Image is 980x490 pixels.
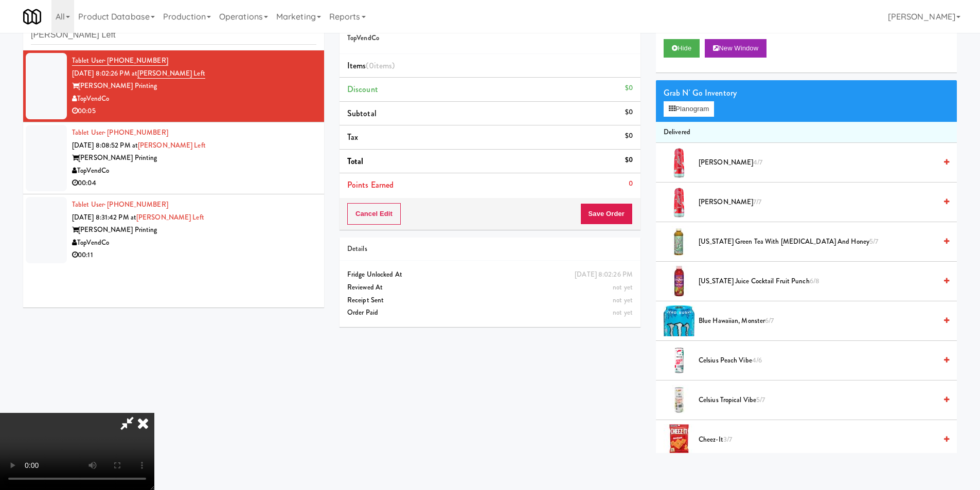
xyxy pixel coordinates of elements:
[72,212,136,222] span: [DATE] 8:31:42 PM at
[629,177,633,190] div: 0
[625,82,633,95] div: $0
[705,39,767,58] button: New Window
[23,50,324,122] li: Tablet User· [PHONE_NUMBER][DATE] 8:02:26 PM at[PERSON_NAME] Left[PERSON_NAME] PrintingTopVendCo0...
[664,39,700,58] button: Hide
[347,155,364,167] span: Total
[72,152,316,165] div: [PERSON_NAME] Printing
[613,307,633,317] span: not yet
[625,154,633,167] div: $0
[137,68,205,79] a: [PERSON_NAME] Left
[699,156,936,169] span: [PERSON_NAME]
[72,68,137,78] span: [DATE] 8:02:26 PM at
[374,60,393,71] ng-pluralize: items
[347,131,358,143] span: Tax
[72,140,138,150] span: [DATE] 8:08:52 PM at
[347,83,378,95] span: Discount
[72,105,316,118] div: 00:05
[575,268,633,281] div: [DATE] 8:02:26 PM
[664,101,714,117] button: Planogram
[694,235,949,248] div: [US_STATE] Green Tea with [MEDICAL_DATA] and Honey5/7
[347,268,633,281] div: Fridge Unlocked At
[694,354,949,367] div: Celsius Peach Vibe4/6
[23,122,324,194] li: Tablet User· [PHONE_NUMBER][DATE] 8:08:52 PM at[PERSON_NAME] Left[PERSON_NAME] PrintingTopVendCo0...
[347,306,633,319] div: Order Paid
[23,8,41,26] img: Micromart
[694,394,949,407] div: Celsius Tropical Vibe5/7
[104,128,168,137] span: · [PHONE_NUMBER]
[625,106,633,119] div: $0
[72,56,168,66] a: Tablet User· [PHONE_NUMBER]
[72,224,316,237] div: [PERSON_NAME] Printing
[753,197,761,207] span: 7/7
[699,315,936,328] span: Blue Hawaiian, Monster
[347,60,395,71] span: Items
[613,295,633,305] span: not yet
[869,237,878,246] span: 5/7
[580,203,633,225] button: Save Order
[347,203,401,225] button: Cancel Edit
[699,275,936,288] span: [US_STATE] Juice Cocktail Fruit Punch
[347,294,633,307] div: Receipt Sent
[625,130,633,142] div: $0
[699,235,936,248] span: [US_STATE] Green Tea with [MEDICAL_DATA] and Honey
[72,93,316,105] div: TopVendCo
[656,122,957,143] li: Delivered
[72,177,316,190] div: 00:04
[699,354,936,367] span: Celsius Peach Vibe
[72,165,316,177] div: TopVendCo
[136,212,204,222] a: [PERSON_NAME] Left
[699,433,936,446] span: Cheez-It
[664,85,949,101] div: Grab N' Go Inventory
[694,196,949,209] div: [PERSON_NAME]7/7
[347,179,394,191] span: Points Earned
[104,199,168,209] span: · [PHONE_NUMBER]
[347,281,633,294] div: Reviewed At
[138,140,206,150] a: [PERSON_NAME] Left
[752,355,762,365] span: 4/6
[694,433,949,446] div: Cheez-It3/7
[765,316,774,325] span: 6/7
[31,26,316,45] input: Search vision orders
[72,128,168,137] a: Tablet User· [PHONE_NUMBER]
[753,157,762,167] span: 4/7
[723,434,732,444] span: 3/7
[699,394,936,407] span: Celsius Tropical Vibe
[694,315,949,328] div: Blue Hawaiian, Monster6/7
[810,276,819,286] span: 6/8
[613,282,633,292] span: not yet
[72,80,316,93] div: [PERSON_NAME] Printing
[104,56,168,65] span: · [PHONE_NUMBER]
[694,275,949,288] div: [US_STATE] Juice Cocktail Fruit Punch6/8
[72,249,316,262] div: 00:11
[347,243,633,256] div: Details
[72,199,168,209] a: Tablet User· [PHONE_NUMBER]
[366,60,395,71] span: (0 )
[347,34,633,42] h5: TopVendCo
[72,237,316,249] div: TopVendCo
[699,196,936,209] span: [PERSON_NAME]
[23,194,324,266] li: Tablet User· [PHONE_NUMBER][DATE] 8:31:42 PM at[PERSON_NAME] Left[PERSON_NAME] PrintingTopVendCo0...
[694,156,949,169] div: [PERSON_NAME]4/7
[347,107,377,119] span: Subtotal
[756,395,765,405] span: 5/7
